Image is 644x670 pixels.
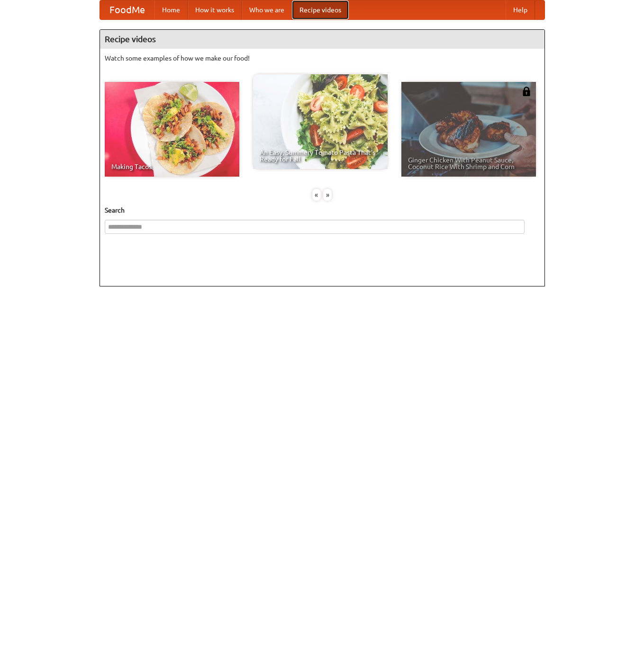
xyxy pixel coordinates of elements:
a: Who we are [242,0,292,19]
img: 483408.png [522,87,531,96]
a: How it works [188,0,242,19]
a: An Easy, Summery Tomato Pasta That's Ready for Fall [253,74,388,169]
a: Making Tacos [105,82,239,177]
span: Making Tacos [111,163,233,170]
div: « [312,189,321,201]
h4: Recipe videos [100,30,544,49]
span: An Easy, Summery Tomato Pasta That's Ready for Fall [260,149,381,162]
a: Help [506,0,535,19]
a: FoodMe [100,0,154,19]
h5: Search [105,205,540,215]
p: Watch some examples of how we make our food! [105,54,540,63]
a: Recipe videos [292,0,349,19]
a: Home [154,0,188,19]
div: » [323,189,332,201]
